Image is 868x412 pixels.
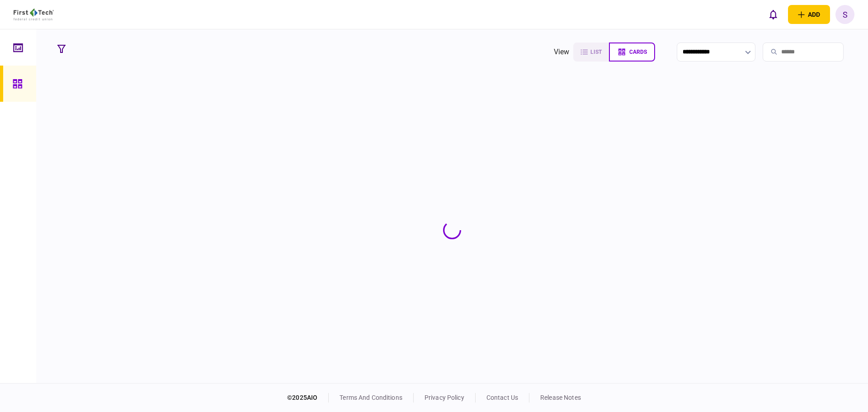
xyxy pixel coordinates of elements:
[486,394,518,401] a: contact us
[835,5,854,24] button: S
[554,47,570,57] div: view
[287,393,329,403] div: © 2025 AIO
[609,43,655,62] button: cards
[14,9,54,20] img: client company logo
[540,394,581,401] a: release notes
[764,5,783,24] button: open notifications list
[425,394,464,401] a: privacy policy
[340,394,402,401] a: terms and conditions
[573,43,609,62] button: list
[590,49,602,55] span: list
[629,49,647,55] span: cards
[788,5,830,24] button: open adding identity options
